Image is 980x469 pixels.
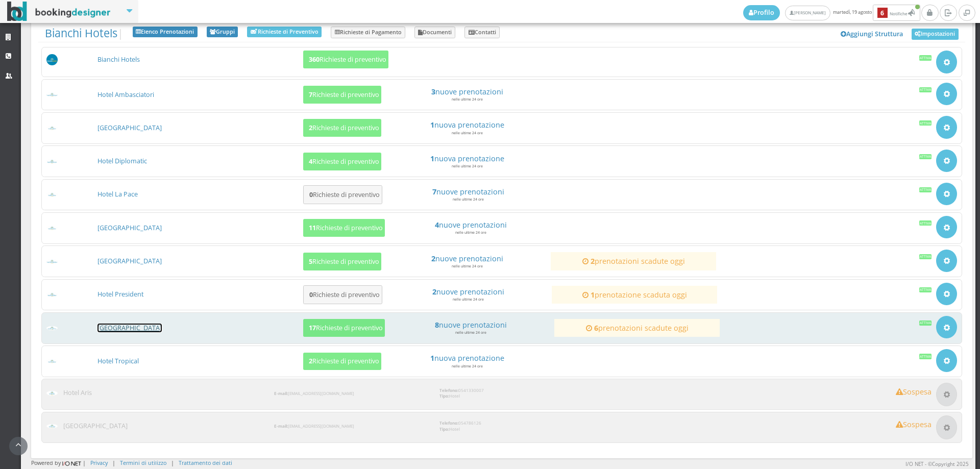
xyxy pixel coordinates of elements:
div: Powered by | [31,459,86,467]
h5: Richieste di preventivo [306,324,383,332]
div: [EMAIL_ADDRESS][DOMAIN_NAME] [269,418,435,434]
strong: 1 [430,353,434,363]
b: 0 [309,290,313,299]
img: f1a57c167d3611ed9c9d0608f5526cb6_max100.png [46,359,58,364]
small: nelle ultime 24 ore [453,297,484,302]
a: 2nuove prenotazioni [389,254,545,263]
strong: 3 [431,87,435,96]
b: 17 [309,324,316,332]
div: Attiva [919,55,932,60]
img: ab96904f7d3611ed9c9d0608f5526cb6_max100.png [46,391,58,396]
b: 0 [309,190,313,199]
img: baa77dbb7d3611ed9c9d0608f5526cb6_max100.png [46,159,58,164]
small: nelle ultime 24 ore [453,197,484,202]
h4: Sospesa [896,420,932,429]
a: [PERSON_NAME] [785,6,830,20]
strong: Telefono: [439,420,458,426]
h5: Richieste di preventivo [306,291,380,299]
h5: Richieste di preventivo [306,191,380,199]
h4: nuove prenotazioni [390,287,546,296]
h4: nuova prenotazione [389,354,545,362]
h4: nuove prenotazioni [393,320,549,329]
a: Bianchi Hotels [97,55,140,64]
a: [GEOGRAPHIC_DATA] [97,224,162,232]
div: [EMAIL_ADDRESS][DOMAIN_NAME] [269,386,435,401]
b: 2 [309,124,312,132]
button: 0Richieste di preventivo [303,285,382,304]
a: Hotel Ambasciatori [97,90,154,99]
div: | [112,459,115,466]
strong: 1 [430,120,434,130]
small: nelle ultime 24 ore [455,330,486,335]
small: nelle ultime 24 ore [452,364,483,368]
strong: 4 [435,220,439,230]
a: Trattamento dei dati [179,459,232,466]
img: da2a24d07d3611ed9c9d0608f5526cb6_max100.png [46,292,58,297]
b: 11 [309,224,316,232]
div: Attiva [919,120,932,126]
b: 7 [309,90,312,99]
a: Richieste di Pagamento [331,27,405,39]
b: 6 [877,8,888,18]
strong: 7 [432,187,436,196]
img: 56a3b5230dfa11eeb8a602419b1953d8_max100.png [46,54,58,66]
b: 5 [309,257,312,266]
a: Hotel Tropical [97,357,139,365]
button: 2Richieste di preventivo [303,353,381,371]
strong: 6 [594,323,598,333]
a: Bianchi Hotels [45,26,117,40]
div: Attiva [919,220,932,226]
strong: 2 [591,256,595,266]
h4: prenotazioni scadute oggi [559,324,715,332]
a: 1nuova prenotazione [389,120,545,129]
div: | [171,459,174,466]
img: d1a594307d3611ed9c9d0608f5526cb6_max100.png [46,259,58,264]
a: 2nuove prenotazioni [390,287,546,296]
a: Impostazioni [912,29,959,40]
div: Attiva [919,87,932,92]
img: c99f326e7d3611ed9c9d0608f5526cb6_max100.png [46,226,58,231]
img: e2de19487d3611ed9c9d0608f5526cb6_max100.png [46,424,58,429]
a: [GEOGRAPHIC_DATA] [97,124,162,132]
a: 8nuove prenotazioni [393,320,549,329]
img: ea773b7e7d3611ed9c9d0608f5526cb6_max100.png [46,326,58,331]
strong: 1 [430,154,434,163]
h4: nuove prenotazioni [389,87,545,96]
img: a22403af7d3611ed9c9d0608f5526cb6_max100.png [46,92,58,97]
a: Profilo [743,5,780,20]
button: 17Richieste di preventivo [303,319,385,337]
a: Aggiungi Struttura [836,27,909,42]
b: 4 [309,157,312,166]
img: BookingDesigner.com [7,2,111,21]
b: 2 [309,357,312,365]
div: 0541330007 Hotel [435,383,600,404]
h5: Richieste di preventivo [306,158,379,165]
div: Attiva [919,320,932,326]
a: Documenti [414,27,456,39]
a: Hotel President [97,290,143,299]
img: b34dc2487d3611ed9c9d0608f5526cb6_max100.png [46,126,58,131]
a: Hotel La Pace [97,190,138,199]
a: 1nuova prenotazione [389,154,545,163]
h3: [GEOGRAPHIC_DATA] [59,422,268,431]
img: c3084f9b7d3611ed9c9d0608f5526cb6_max100.png [46,192,58,197]
a: Gruppi [207,27,238,38]
b: 360 [309,55,320,64]
div: 054786126 Hotel [435,415,600,436]
button: 6Notifiche [873,5,920,21]
span: | [45,27,124,40]
a: 1prenotazione scaduta oggi [556,290,713,299]
strong: Tipo: [439,426,449,432]
a: [GEOGRAPHIC_DATA] [97,324,162,332]
div: Attiva [919,354,932,359]
img: ionet_small_logo.png [61,459,83,467]
h4: nuove prenotazioni [389,254,545,263]
h4: Sospesa [896,387,932,396]
strong: 2 [431,254,435,263]
a: 4nuove prenotazioni [393,220,549,229]
button: 360Richieste di preventivo [303,51,388,68]
button: 2Richieste di preventivo [303,119,381,137]
h4: prenotazioni scadute oggi [555,257,712,265]
h4: nuova prenotazione [389,120,545,129]
strong: 8 [435,320,439,330]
